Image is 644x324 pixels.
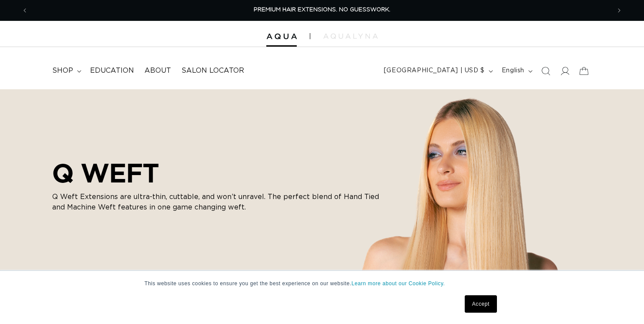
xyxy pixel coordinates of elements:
[610,2,629,19] button: Next announcement
[15,2,34,19] button: Previous announcement
[181,66,244,75] span: Salon Locator
[52,192,383,213] p: Q Weft Extensions are ultra-thin, cuttable, and won’t unravel. The perfect blend of Hand Tied and...
[144,280,500,287] p: This website uses cookies to ensure you get the best experience on our website.
[352,280,445,287] a: Learn more about our Cookie Policy.
[379,63,496,79] button: [GEOGRAPHIC_DATA] | USD $
[536,61,555,81] summary: Search
[176,61,249,81] a: Salon Locator
[502,66,524,75] span: English
[323,34,378,39] img: aqualyna.com
[90,66,134,75] span: Education
[266,34,297,40] img: Aqua Hair Extensions
[384,66,485,75] span: [GEOGRAPHIC_DATA] | USD $
[47,61,85,81] summary: shop
[144,66,171,75] span: About
[254,7,390,13] span: PREMIUM HAIR EXTENSIONS. NO GUESSWORK.
[85,61,139,81] a: Education
[52,66,73,75] span: shop
[139,61,176,81] a: About
[465,295,497,313] a: Accept
[496,63,536,79] button: English
[52,158,383,188] h2: Q WEFT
